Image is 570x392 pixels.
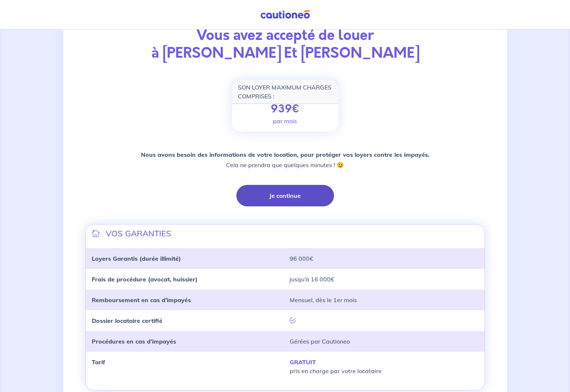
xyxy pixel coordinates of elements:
p: Vous avez accepté de louer à [PERSON_NAME] Et [PERSON_NAME] [85,27,485,62]
strong: Tarif [92,358,105,366]
strong: Loyers Garantis (durée illimité) [92,255,181,262]
p: VOS GARANTIES [106,227,171,239]
strong: Dossier locataire certifié [92,317,162,324]
p: 939 [271,102,300,116]
p: Cela ne prendra que quelques minutes ! 😉 [141,149,429,170]
p: par mois [273,116,297,125]
button: Je continue [236,185,334,206]
img: Cautioneo [257,10,313,19]
p: jusqu’à 16 000€ [290,275,479,284]
p: 96 000€ [290,254,479,263]
strong: GRATUIT [290,358,316,366]
strong: Procédures en cas d’impayés [92,338,176,345]
strong: Nous avons besoin des informations de votre location, pour protéger vos loyers contre les impayés. [141,151,429,158]
strong: Remboursement en cas d’impayés [92,296,191,304]
div: SON LOYER MAXIMUM CHARGES COMPRISES : [232,80,338,104]
p: Gérées par Cautioneo [290,337,479,346]
p: pris en charge par votre locataire [290,358,479,375]
span: € [292,101,300,117]
p: Mensuel, dès le 1er mois [290,295,479,304]
strong: Frais de procédure (avocat, huissier) [92,276,198,283]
